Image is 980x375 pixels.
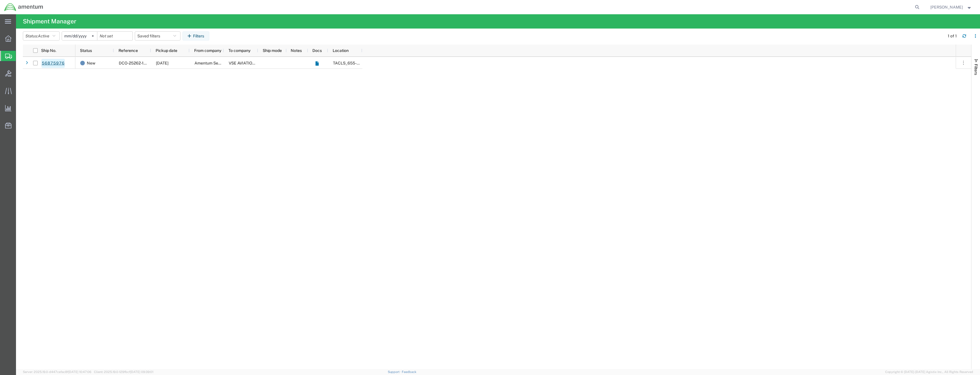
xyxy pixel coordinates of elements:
[182,31,209,41] button: Filters
[94,370,153,374] span: Client: 2025.19.0-129fbcf
[402,370,416,374] a: Feedback
[228,48,250,53] span: To company
[930,4,963,10] span: Joe Ricklefs
[194,61,237,65] span: Amentum Services, Inc.
[119,48,138,53] span: Reference
[974,64,978,75] span: Filters
[156,48,177,53] span: Pickup date
[388,370,402,374] a: Support
[41,59,65,68] a: 56875976
[194,48,221,53] span: From company
[333,48,349,53] span: Location
[97,32,132,40] input: Not set
[263,48,282,53] span: Ship mode
[119,61,156,65] span: DCO-25262-168408
[41,48,56,53] span: Ship No.
[87,57,95,69] span: New
[62,32,97,40] input: Not set
[312,48,322,53] span: Docs
[23,370,91,374] span: Server: 2025.19.0-d447cefac8f
[23,14,76,29] h4: Shipment Manager
[68,370,91,374] span: [DATE] 10:47:06
[156,61,168,65] span: 09/19/2025
[229,61,312,65] span: VSE AVIATION INC (FKA GLOBAL PARTS INC)
[130,370,153,374] span: [DATE] 09:39:01
[885,370,973,374] span: Copyright © [DATE]-[DATE] Agistix Inc., All Rights Reserved
[4,3,43,11] img: logo
[38,34,49,38] span: Active
[948,33,958,39] div: 1 of 1
[291,48,302,53] span: Notes
[80,48,92,53] span: Status
[23,31,60,41] button: Status:Active
[333,61,423,65] span: TACLS_655-Godman AAF, KY
[135,31,180,41] button: Saved filters
[930,4,972,11] button: [PERSON_NAME]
